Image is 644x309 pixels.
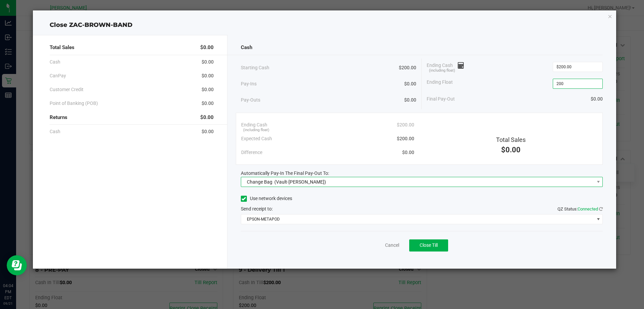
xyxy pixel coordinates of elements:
a: Cancel [385,242,399,249]
span: Expected Cash [241,135,272,142]
span: Difference [241,149,262,156]
span: Cash [50,59,60,66]
span: $0.00 [501,146,521,154]
span: Pay-Ins [241,80,257,87]
span: Send receipt to: [241,206,273,211]
span: Point of Banking (POB) [50,100,98,107]
span: EPSON-METAPOD [241,215,594,224]
iframe: Resource center [7,255,27,275]
span: Cash [241,44,252,51]
div: Returns [50,110,214,125]
span: $0.00 [200,114,214,121]
span: $200.00 [399,64,416,71]
span: Ending Cash [427,62,464,72]
span: Starting Cash [241,64,269,71]
span: $0.00 [202,128,214,135]
label: Use network devices [241,195,292,202]
span: Cash [50,128,60,135]
span: $0.00 [202,86,214,93]
span: $0.00 [202,72,214,79]
span: $0.00 [202,59,214,66]
span: Total Sales [50,44,74,51]
span: Change Bag [247,179,272,185]
span: $0.00 [402,149,414,156]
span: Customer Credit [50,86,84,93]
span: $0.00 [404,96,416,104]
span: Pay-Outs [241,96,260,104]
span: CanPay [50,72,66,79]
button: Close Till [409,239,448,252]
span: Automatically Pay-In The Final Pay-Out To: [241,170,329,176]
span: QZ Status: [557,206,603,211]
span: Ending Cash [241,121,267,128]
span: (including float) [243,127,269,133]
span: $0.00 [202,100,214,107]
span: Final Pay-Out [427,95,455,103]
span: (including float) [429,68,455,74]
div: Close ZAC-BROWN-BAND [33,21,616,30]
span: $200.00 [397,121,414,128]
span: (Vault-[PERSON_NAME]) [274,179,326,185]
span: Total Sales [496,136,526,143]
span: $0.00 [200,44,214,51]
span: $0.00 [591,95,603,103]
span: $200.00 [397,135,414,142]
span: $0.00 [404,80,416,87]
span: Ending Float [427,79,453,89]
span: Close Till [420,242,438,248]
span: Connected [578,206,598,211]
